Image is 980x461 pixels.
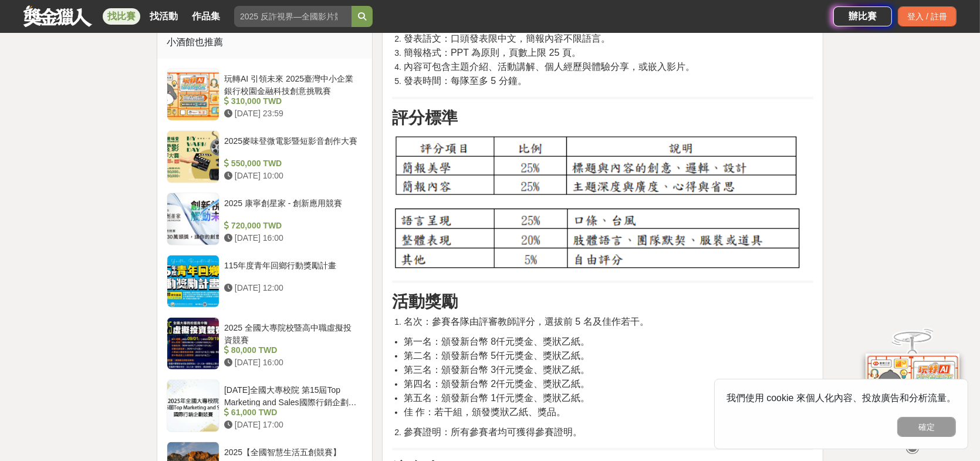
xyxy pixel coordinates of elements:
[898,6,957,26] div: 登入 / 註冊
[404,62,695,72] span: 內容可包含主題介紹、活動講解、個人經歷與體驗分享，或嵌入影片。
[224,419,358,431] div: [DATE] 17:00
[224,356,358,369] div: [DATE] 16:00
[224,95,358,107] div: 310,000 TWD
[404,33,610,43] span: 發表語文：口頭發表限中文，簡報內容不限語言。
[392,206,801,272] img: 48d42914-3744-41ae-a22c-725734f31c81.png
[167,379,363,432] a: [DATE]全國大專校院 第15屆Top Marketing and Sales國際行銷企劃競賽 61,000 TWD [DATE] 17:00
[224,260,358,282] div: 115年度青年回鄉行動獎勵計畫
[224,73,358,95] div: 玩轉AI 引領未來 2025臺灣中小企業銀行校園金融科技創意挑戰賽
[167,193,363,245] a: 2025 康寧創星家 - 創新應用競賽 720,000 TWD [DATE] 16:00
[224,384,358,406] div: [DATE]全國大專校院 第15屆Top Marketing and Sales國際行銷企劃競賽
[234,6,352,27] input: 2025 反詐視界—全國影片競賽
[404,427,582,437] span: 參賽證明：所有參賽者均可獲得參賽證明。
[224,232,358,244] div: [DATE] 16:00
[392,135,801,198] img: 0a169f55-def6-4b2e-b7e2-33ec92254579.png
[404,351,590,361] span: 第二名：頒發新台幣 5仟元獎金、獎狀乙紙。
[224,344,358,356] div: 80,000 TWD
[392,109,458,127] strong: 評分標準
[224,135,358,157] div: 2025麥味登微電影暨短影音創作大賽
[145,8,183,25] a: 找活動
[224,220,358,232] div: 720,000 TWD
[224,170,358,182] div: [DATE] 10:00
[224,322,358,344] div: 2025 全國大專院校暨高中職虛擬投資競賽
[392,292,458,311] strong: 活動獎勵
[167,68,363,121] a: 玩轉AI 引領未來 2025臺灣中小企業銀行校園金融科技創意挑戰賽 310,000 TWD [DATE] 23:59
[404,76,527,86] span: 發表時間：每隊至多 5 分鐘。
[224,197,358,220] div: 2025 康寧創星家 - 創新應用競賽
[726,393,956,403] span: 我們使用 cookie 來個人化內容、投放廣告和分析流量。
[167,130,363,183] a: 2025麥味登微電影暨短影音創作大賽 550,000 TWD [DATE] 10:00
[167,317,363,370] a: 2025 全國大專院校暨高中職虛擬投資競賽 80,000 TWD [DATE] 16:00
[897,417,956,437] button: 確定
[167,255,363,308] a: 115年度青年回鄉行動獎勵計畫 [DATE] 12:00
[224,107,358,120] div: [DATE] 23:59
[404,337,590,346] span: 第一名：頒發新台幣 8仟元獎金、獎狀乙紙。
[404,393,590,403] span: 第五名：頒發新台幣 1仟元獎金、獎狀乙紙。
[157,26,372,59] div: 小酒館也推薦
[224,157,358,170] div: 550,000 TWD
[404,317,649,327] span: 名次：參賽各隊由評審教師評分，選拔前 5 名及佳作若干。
[866,353,959,431] img: d2146d9a-e6f6-4337-9592-8cefde37ba6b.png
[833,6,892,26] a: 辦比賽
[103,8,140,25] a: 找比賽
[187,8,225,25] a: 作品集
[404,48,581,58] span: 簡報格式：PPT 為原則，頁數上限 25 頁。
[404,365,590,375] span: 第三名：頒發新台幣 3仟元獎金、獎狀乙紙。
[404,407,566,417] span: 佳 作：若干組，頒發獎狀乙紙、獎品。
[224,282,358,294] div: [DATE] 12:00
[224,406,358,419] div: 61,000 TWD
[404,379,590,389] span: 第四名：頒發新台幣 2仟元獎金、獎狀乙紙。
